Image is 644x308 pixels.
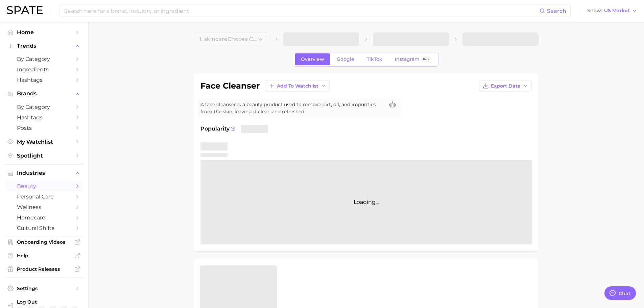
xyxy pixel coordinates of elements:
a: by Category [5,54,82,64]
div: Loading... [200,160,532,244]
a: Spotlight [5,150,82,161]
span: Hashtags [17,114,71,121]
span: Instagram [395,56,420,62]
span: Onboarding Videos [17,239,71,245]
span: personal care [17,193,71,200]
span: Product Releases [17,266,71,272]
img: SPATE [7,6,43,14]
span: Popularity [200,125,230,133]
span: Add to Watchlist [277,83,318,89]
span: Spotlight [17,152,71,159]
span: Beta [423,56,429,62]
span: Show [587,9,602,13]
span: Export Data [491,83,521,89]
a: personal care [5,191,82,202]
span: Home [17,29,71,35]
a: Settings [5,283,82,293]
a: Google [331,53,360,65]
input: Search here for a brand, industry, or ingredient [64,5,540,17]
button: Export Data [479,80,532,92]
span: Search [547,8,566,14]
span: 1. skincare Choose Category [199,36,257,42]
span: by Category [17,104,71,110]
span: Google [337,56,354,62]
button: Industries [5,168,82,178]
button: ShowUS Market [586,6,639,15]
a: beauty [5,181,82,191]
a: cultural shifts [5,223,82,233]
span: A face cleanser is a beauty product used to remove dirt, oil, and impurities from the skin, leavi... [200,101,384,115]
span: Settings [17,285,71,291]
a: Product Releases [5,264,82,274]
span: Help [17,253,71,259]
a: Overview [295,53,330,65]
a: by Category [5,102,82,112]
a: Ingredients [5,64,82,75]
span: Overview [301,56,324,62]
a: wellness [5,202,82,212]
span: beauty [17,183,71,189]
a: My Watchlist [5,137,82,147]
a: Hashtags [5,75,82,85]
span: cultural shifts [17,225,71,231]
span: Hashtags [17,77,71,83]
span: Brands [17,91,71,97]
a: Posts [5,123,82,133]
button: Brands [5,89,82,99]
span: wellness [17,204,71,210]
span: Industries [17,170,71,176]
span: Trends [17,43,71,49]
a: Hashtags [5,112,82,123]
a: Help [5,251,82,261]
button: Add to Watchlist [265,80,330,92]
span: by Category [17,56,71,62]
button: Trends [5,41,82,51]
h1: face cleanser [200,82,260,90]
span: Posts [17,125,71,131]
button: 1. skincareChoose Category [194,32,270,46]
span: US Market [604,9,630,13]
span: TikTok [367,56,382,62]
span: Ingredients [17,66,71,73]
span: Log Out [17,299,86,305]
a: Onboarding Videos [5,237,82,247]
a: homecare [5,212,82,223]
a: TikTok [361,53,388,65]
a: InstagramBeta [389,53,437,65]
span: homecare [17,214,71,221]
a: Home [5,27,82,38]
span: My Watchlist [17,139,71,145]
